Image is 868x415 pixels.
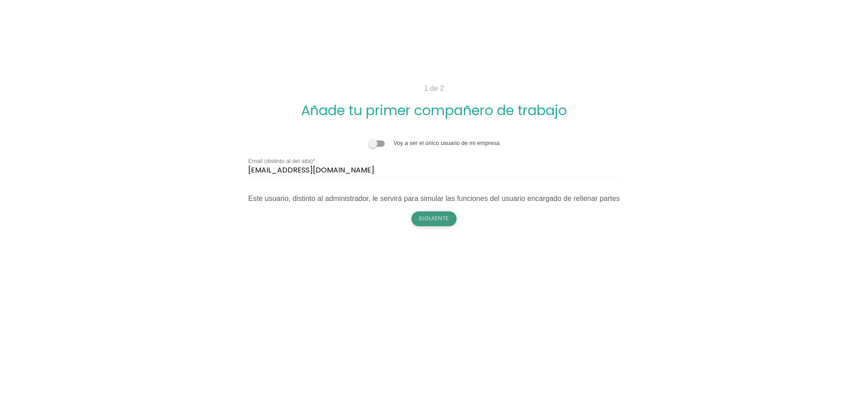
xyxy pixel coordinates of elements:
h2: Añade tu primer compañero de trabajo [145,103,723,118]
label: Voy a ser el único usuario de mi empresa [393,140,500,146]
div: Este usuario, distinto al administrador, le servirá para simular las funciones del usuario encarg... [248,193,620,204]
p: 1 de 2 [145,83,723,94]
label: Email (distinto al del alta) [248,157,315,165]
button: Siguiente [411,211,457,226]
